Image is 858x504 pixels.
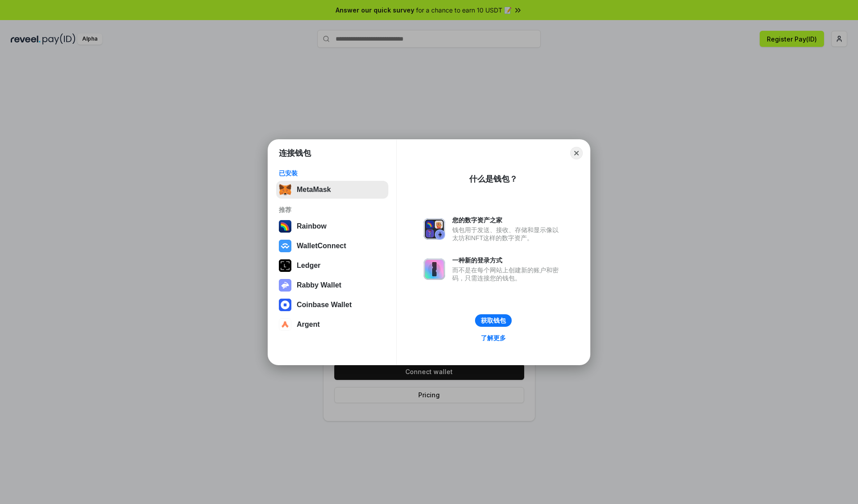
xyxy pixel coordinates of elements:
[469,174,517,184] div: 什么是钱包？
[297,186,331,194] div: MetaMask
[279,240,291,252] img: svg+xml,%3Csvg%20width%3D%2228%22%20height%3D%2228%22%20viewBox%3D%220%200%2028%2028%22%20fill%3D...
[279,259,291,272] img: svg+xml,%3Csvg%20xmlns%3D%22http%3A%2F%2Fwww.w3.org%2F2000%2Fsvg%22%20width%3D%2228%22%20height%3...
[481,317,506,325] div: 获取钱包
[297,281,341,289] div: Rabby Wallet
[276,181,388,199] button: MetaMask
[570,147,583,159] button: Close
[297,262,320,270] div: Ledger
[297,242,346,250] div: WalletConnect
[279,206,386,214] div: 推荐
[424,258,445,280] img: svg+xml,%3Csvg%20xmlns%3D%22http%3A%2F%2Fwww.w3.org%2F2000%2Fsvg%22%20fill%3D%22none%22%20viewBox...
[279,318,291,331] img: svg+xml,%3Csvg%20width%3D%2228%22%20height%3D%2228%22%20viewBox%3D%220%200%2028%2028%22%20fill%3D...
[276,237,388,255] button: WalletConnect
[276,296,388,314] button: Coinbase Wallet
[276,217,388,235] button: Rainbow
[452,226,563,242] div: 钱包用于发送、接收、存储和显示像以太坊和NFT这样的数字资产。
[279,169,386,177] div: 已安装
[297,301,352,309] div: Coinbase Wallet
[424,218,445,240] img: svg+xml,%3Csvg%20xmlns%3D%22http%3A%2F%2Fwww.w3.org%2F2000%2Fsvg%22%20fill%3D%22none%22%20viewBox...
[481,334,506,342] div: 了解更多
[475,332,511,344] a: 了解更多
[276,276,388,294] button: Rabby Wallet
[475,314,512,327] button: 获取钱包
[276,257,388,275] button: Ledger
[279,148,311,158] h1: 连接钱包
[452,216,563,224] div: 您的数字资产之家
[279,279,291,292] img: svg+xml,%3Csvg%20xmlns%3D%22http%3A%2F%2Fwww.w3.org%2F2000%2Fsvg%22%20fill%3D%22none%22%20viewBox...
[279,183,291,196] img: svg+xml,%3Csvg%20fill%3D%22none%22%20height%3D%2233%22%20viewBox%3D%220%200%2035%2033%22%20width%...
[279,220,291,233] img: svg+xml,%3Csvg%20width%3D%22120%22%20height%3D%22120%22%20viewBox%3D%220%200%20120%20120%22%20fil...
[297,222,327,230] div: Rainbow
[279,299,291,311] img: svg+xml,%3Csvg%20width%3D%2228%22%20height%3D%2228%22%20viewBox%3D%220%200%2028%2028%22%20fill%3D...
[276,316,388,333] button: Argent
[452,256,563,264] div: 一种新的登录方式
[452,266,563,282] div: 而不是在每个网站上创建新的账户和密码，只需连接您的钱包。
[297,321,320,329] div: Argent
